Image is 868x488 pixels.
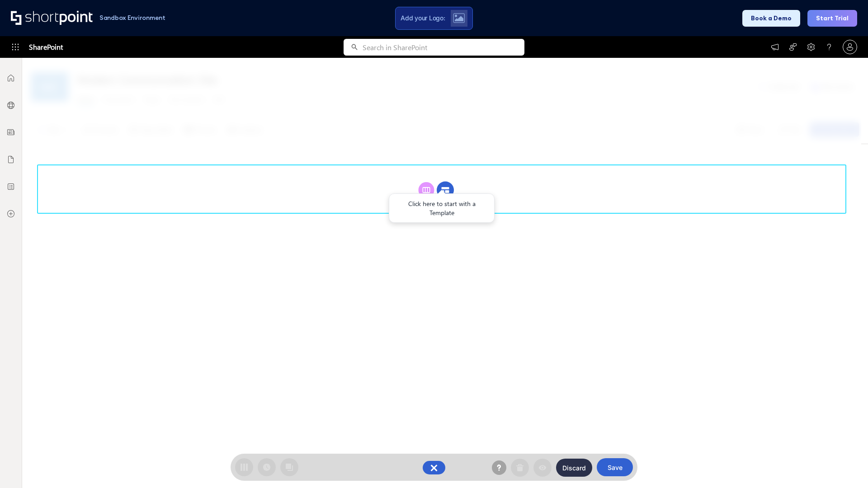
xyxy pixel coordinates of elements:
button: Book a Demo [742,10,800,27]
iframe: Chat Widget [823,445,868,488]
button: Save [597,458,633,476]
button: Start Trial [807,10,857,27]
h1: Sandbox Environment [99,15,165,20]
span: Add your Logo: [401,14,445,22]
img: Upload logo [453,13,465,23]
span: SharePoint [29,36,63,58]
input: Search in SharePoint [363,39,524,56]
button: Discard [556,459,592,477]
